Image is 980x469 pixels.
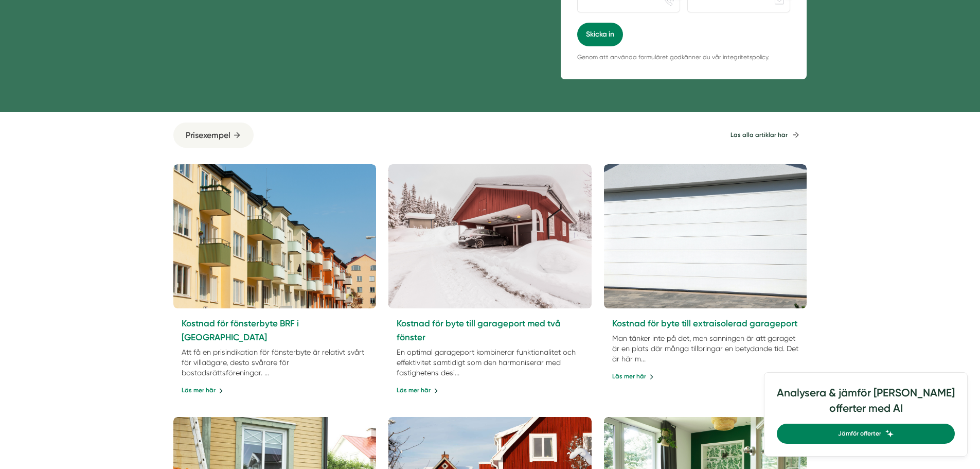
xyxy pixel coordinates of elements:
a: Prisexempel [173,123,254,148]
img: kostnad garageport, kostnad byte garageport [388,164,592,308]
p: Att få en prisindikation för fönsterbyte är relativt svårt för villaägare, desto svårare för bost... [182,347,368,378]
a: Läs alla artiklar här [723,125,807,145]
button: Skicka in [577,23,623,46]
a: Jämför offerter [777,424,955,444]
a: Läs mer här [397,386,438,395]
img: kostnad fönsterbyte, kostnad fönsterbyte BRF [173,164,377,308]
p: Man tänker inte på det, men sanningen är att garaget är en plats där många tillbringar en betydan... [612,333,799,364]
h4: Analysera & jämför [PERSON_NAME] offerter med AI [777,385,955,424]
p: Genom att använda formuläret godkänner du vår integritetspolicy. [577,53,790,63]
span: Läs alla artiklar här [730,130,788,140]
a: Läs mer här [182,386,223,395]
img: kostnad garageport, kostnad byte garageport [604,164,807,308]
a: Kostnad för fönsterbyte BRF i [GEOGRAPHIC_DATA] [182,318,299,342]
p: En optimal garageport kombinerar funktionalitet och effektivitet samtidigt som den harmoniserar m... [397,347,583,378]
span: Prisexempel [186,129,230,142]
a: Kostnad för byte till extraisolerad garageport [612,318,797,328]
a: Kostnad för byte till garageport med två fönster [397,318,561,342]
a: Läs mer här [612,372,654,381]
span: Jämför offerter [838,429,881,439]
